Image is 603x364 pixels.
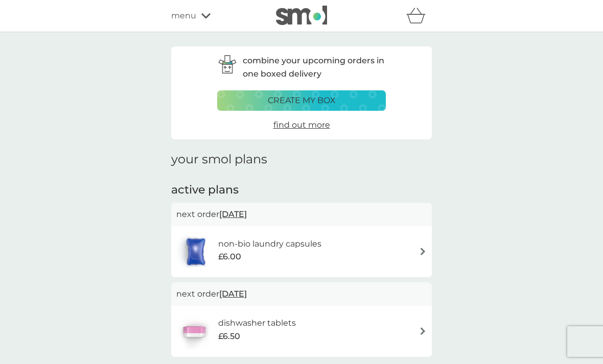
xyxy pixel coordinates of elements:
[176,234,215,270] img: non-bio laundry capsules
[276,6,327,25] img: smol
[268,94,336,107] p: create my box
[176,208,427,221] p: next order
[406,6,432,26] div: basket
[218,317,296,330] h6: dishwasher tablets
[419,327,427,335] img: arrow right
[273,120,330,130] span: find out more
[419,248,427,255] img: arrow right
[218,237,321,251] h6: non-bio laundry capsules
[218,250,241,263] span: £6.00
[243,54,386,80] p: combine your upcoming orders in one boxed delivery
[273,118,330,132] a: find out more
[171,152,432,167] h1: your smol plans
[176,313,212,349] img: dishwasher tablets
[217,90,386,111] button: create my box
[219,204,247,224] span: [DATE]
[176,287,427,301] p: next order
[219,284,247,304] span: [DATE]
[218,330,240,343] span: £6.50
[171,9,196,22] span: menu
[171,182,432,198] h2: active plans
